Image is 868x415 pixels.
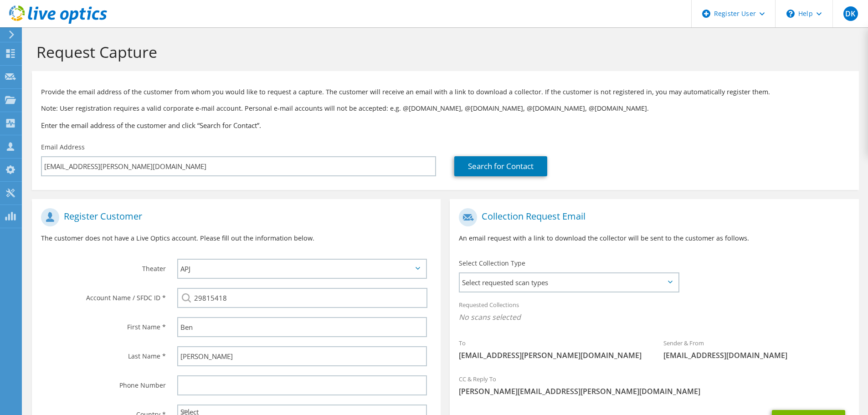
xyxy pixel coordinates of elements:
[41,103,850,113] p: Note: User registration requires a valid corporate e-mail account. Personal e-mail accounts will ...
[450,295,858,329] div: Requested Collections
[450,333,654,365] div: To
[41,120,850,130] h3: Enter the email address of the customer and click “Search for Contact”.
[41,375,166,390] label: Phone Number
[459,259,525,268] label: Select Collection Type
[654,333,859,365] div: Sender & From
[41,259,166,273] label: Theater
[459,386,849,396] span: [PERSON_NAME][EMAIL_ADDRESS][PERSON_NAME][DOMAIN_NAME]
[41,208,427,226] h1: Register Customer
[41,317,166,332] label: First Name *
[843,6,858,21] span: DK
[786,10,795,18] svg: \n
[663,350,850,360] span: [EMAIL_ADDRESS][DOMAIN_NAME]
[450,369,858,401] div: CC & Reply To
[459,312,849,322] span: No scans selected
[41,87,850,97] p: Provide the email address of the customer from whom you would like to request a capture. The cust...
[41,143,85,152] label: Email Address
[459,350,645,360] span: [EMAIL_ADDRESS][PERSON_NAME][DOMAIN_NAME]
[459,233,849,243] p: An email request with a link to download the collector will be sent to the customer as follows.
[454,156,547,176] a: Search for Contact
[41,346,166,361] label: Last Name *
[459,208,845,226] h1: Collection Request Email
[36,42,850,61] h1: Request Capture
[460,273,678,292] span: Select requested scan types
[41,288,166,302] label: Account Name / SFDC ID *
[41,233,431,243] p: The customer does not have a Live Optics account. Please fill out the information below.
